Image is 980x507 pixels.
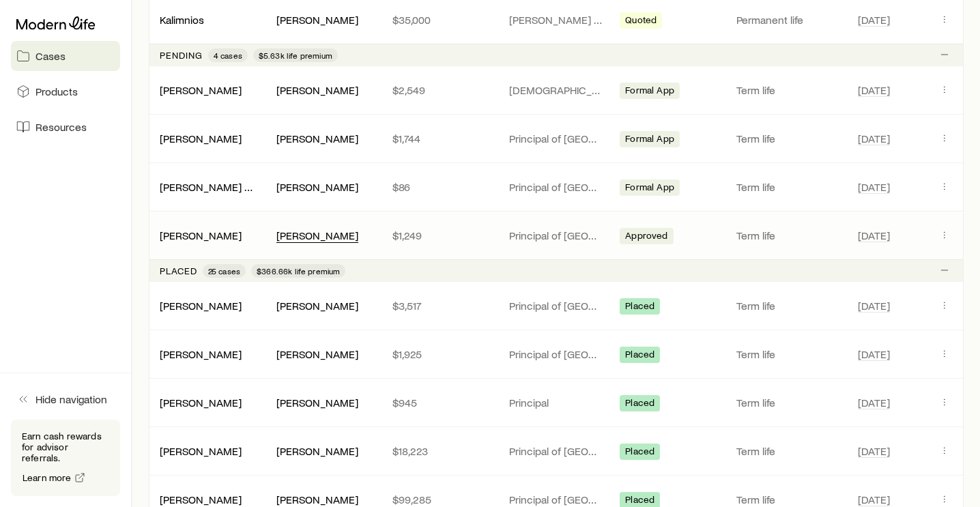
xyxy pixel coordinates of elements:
div: [PERSON_NAME] [276,493,358,507]
p: Principal of [GEOGRAPHIC_DATA] [509,132,604,145]
a: [PERSON_NAME] [160,132,242,145]
div: [PERSON_NAME] [276,180,358,194]
a: [PERSON_NAME] ([PERSON_NAME]), [PERSON_NAME] [160,180,417,193]
div: [PERSON_NAME] ([PERSON_NAME]), [PERSON_NAME] [160,180,255,194]
p: Placed [160,265,197,276]
span: [DATE] [858,347,890,361]
p: $3,517 [392,299,487,313]
span: [DATE] [858,396,890,409]
a: [PERSON_NAME] [160,396,242,409]
p: Permanent life [736,13,842,27]
div: Earn cash rewards for advisor referrals.Learn more [11,420,120,496]
p: Term life [736,132,842,145]
p: Principal of [GEOGRAPHIC_DATA] [509,299,604,313]
span: [DATE] [858,299,890,313]
p: $1,249 [392,229,487,242]
span: Formal App [625,133,674,147]
p: Principal of [GEOGRAPHIC_DATA] [509,229,604,242]
div: Kalimnios [160,13,204,27]
a: [PERSON_NAME] [160,493,242,506]
div: [PERSON_NAME] [160,493,242,507]
div: [PERSON_NAME] [160,229,242,243]
div: [PERSON_NAME] [276,347,358,362]
span: $366.66k life premium [257,265,340,276]
span: $5.63k life premium [259,50,332,61]
div: [PERSON_NAME] [276,396,358,410]
p: [PERSON_NAME] [PERSON_NAME] [509,13,604,27]
p: Principal of [GEOGRAPHIC_DATA] [509,444,604,458]
a: [PERSON_NAME] [160,229,242,242]
div: [PERSON_NAME] [276,13,358,27]
p: [DEMOGRAPHIC_DATA] General [509,83,604,97]
div: [PERSON_NAME] [276,229,358,243]
p: Term life [736,83,842,97]
p: $86 [392,180,487,194]
div: [PERSON_NAME] [276,132,358,146]
div: [PERSON_NAME] [160,396,242,410]
span: 4 cases [214,50,242,61]
a: Products [11,76,120,106]
p: $99,285 [392,493,487,506]
p: $1,744 [392,132,487,145]
p: Term life [736,396,842,409]
p: Term life [736,347,842,361]
a: [PERSON_NAME] [160,83,242,96]
div: [PERSON_NAME] [160,299,242,313]
span: [DATE] [858,83,890,97]
span: Formal App [625,85,674,99]
span: Approved [625,230,667,244]
a: [PERSON_NAME] [160,347,242,360]
a: Kalimnios [160,13,204,26]
p: Pending [160,50,203,61]
p: Term life [736,180,842,194]
span: Quoted [625,14,657,29]
a: [PERSON_NAME] [160,299,242,312]
span: Placed [625,397,654,411]
p: Principal of [GEOGRAPHIC_DATA] [509,347,604,361]
span: Hide navigation [35,392,107,406]
div: [PERSON_NAME] [276,444,358,459]
span: Resources [35,120,87,134]
a: Resources [11,112,120,142]
div: [PERSON_NAME] [160,444,242,459]
span: Placed [625,300,654,315]
span: [DATE] [858,13,890,27]
span: Cases [35,49,66,63]
p: Principal of [GEOGRAPHIC_DATA] [509,180,604,194]
a: Cases [11,41,120,71]
p: Earn cash rewards for advisor referrals. [22,431,109,463]
p: $35,000 [392,13,487,27]
div: [PERSON_NAME] [276,299,358,313]
span: Learn more [23,473,72,482]
p: Term life [736,493,842,506]
div: [PERSON_NAME] [276,83,358,98]
p: $945 [392,396,487,409]
span: Products [35,85,78,98]
div: [PERSON_NAME] [160,347,242,362]
span: [DATE] [858,132,890,145]
span: Placed [625,446,654,460]
span: [DATE] [858,229,890,242]
p: Term life [736,444,842,458]
p: $1,925 [392,347,487,361]
span: Placed [625,349,654,363]
a: [PERSON_NAME] [160,444,242,457]
p: Term life [736,229,842,242]
button: Hide navigation [11,384,120,414]
div: [PERSON_NAME] [160,83,242,98]
p: Term life [736,299,842,313]
span: [DATE] [858,493,890,506]
p: $2,549 [392,83,487,97]
span: 25 cases [208,265,240,276]
span: [DATE] [858,180,890,194]
span: [DATE] [858,444,890,458]
p: Principal [509,396,604,409]
p: Principal of [GEOGRAPHIC_DATA] [509,493,604,506]
div: [PERSON_NAME] [160,132,242,146]
span: Formal App [625,182,674,196]
p: $18,223 [392,444,487,458]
